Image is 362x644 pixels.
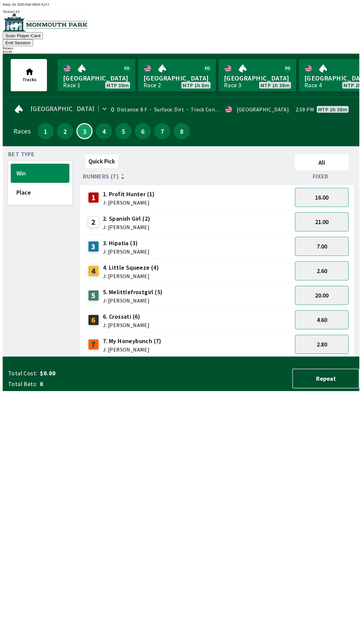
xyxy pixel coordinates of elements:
[313,174,328,179] span: Fixed
[292,173,351,180] div: Fixed
[315,194,328,201] span: 16.00
[11,183,69,202] button: Place
[103,263,159,272] span: 4. Little Squeeze (4)
[103,273,159,279] span: J: [PERSON_NAME]
[88,192,99,203] div: 1
[296,107,314,112] span: 2:59 PM
[8,380,37,388] span: Total Bets:
[224,83,241,88] div: Race 3
[115,123,131,139] button: 5
[3,13,87,32] img: venue logo
[317,316,327,324] span: 4.60
[103,288,163,297] span: 5. Melittlefrostgirl (5)
[138,59,216,91] a: [GEOGRAPHIC_DATA]Race 2MTP 1h 8m
[295,212,349,231] button: 21.00
[76,123,93,139] button: 3
[88,241,99,252] div: 3
[295,310,349,329] button: 4.60
[63,74,130,83] span: [GEOGRAPHIC_DATA]
[317,340,327,348] span: 2.80
[295,154,349,170] button: All
[3,10,359,13] div: Version 1.4.0
[107,83,129,88] span: MTP 39m
[156,129,169,133] span: 7
[219,59,296,91] a: [GEOGRAPHIC_DATA]Race 3MTP 1h 38m
[88,217,99,227] div: 2
[3,3,359,6] div: Public ID:
[88,157,115,165] span: Quick Pick
[40,369,145,377] span: $0.00
[117,106,147,113] span: Distance: 8 F
[260,83,290,88] span: MTP 1h 38m
[96,123,112,139] button: 4
[11,59,47,91] button: Tracks
[22,76,37,83] span: Tracks
[40,380,145,388] span: 0
[295,286,349,305] button: 20.00
[103,200,155,205] span: J: [PERSON_NAME]
[143,83,161,88] div: Race 2
[298,159,346,166] span: All
[85,154,118,168] button: Quick Pick
[184,106,242,113] span: Track Condition: Fast
[17,3,49,6] span: IEID-FI4J-IM3S-X2VJ
[143,74,210,83] span: [GEOGRAPHIC_DATA]
[3,46,359,50] div: Balance
[295,237,349,256] button: 7.00
[147,106,184,113] span: Surface: Dirt
[63,83,80,88] div: Race 1
[98,129,110,133] span: 4
[79,129,90,133] span: 3
[103,337,162,345] span: 7. My Honeybunch (7)
[304,83,322,88] div: Race 4
[103,214,150,223] span: 2. Spanish Girl (2)
[237,107,289,112] div: [GEOGRAPHIC_DATA]
[103,190,155,199] span: 1. Profit Hunter (1)
[58,59,135,91] a: [GEOGRAPHIC_DATA]Race 1MTP 39m
[174,123,190,139] button: 8
[111,107,114,112] div: 0
[83,174,119,179] span: Runners (7)
[183,83,209,88] span: MTP 1h 8m
[315,291,328,299] span: 20.00
[103,322,149,328] span: J: [PERSON_NAME]
[103,298,163,303] span: J: [PERSON_NAME]
[317,267,327,275] span: 2.60
[83,173,292,180] div: Runners (7)
[59,129,71,133] span: 2
[154,123,170,139] button: 7
[11,164,69,183] button: Win
[317,243,327,250] span: 7.00
[8,152,35,157] span: Bet Type
[224,74,291,83] span: [GEOGRAPHIC_DATA]
[3,50,359,54] div: $ 10.00
[57,123,73,139] button: 2
[88,290,99,301] div: 5
[16,169,64,177] span: Win
[298,375,353,382] span: Repeat
[103,224,150,230] span: J: [PERSON_NAME]
[315,218,328,226] span: 21.00
[175,129,188,133] span: 8
[88,339,99,350] div: 7
[3,32,43,39] button: Scan Player Card
[39,129,52,133] span: 1
[16,189,64,196] span: Place
[292,369,359,388] button: Repeat
[295,335,349,354] button: 2.80
[13,128,31,134] div: Races
[8,369,37,377] span: Total Cost:
[3,39,33,46] button: End Session
[117,129,130,133] span: 5
[135,123,151,139] button: 6
[136,129,149,133] span: 6
[318,107,347,112] span: MTP 1h 38m
[295,261,349,280] button: 2.60
[103,249,149,254] span: J: [PERSON_NAME]
[103,347,162,352] span: J: [PERSON_NAME]
[103,239,149,248] span: 3. Hipatia (3)
[295,188,349,207] button: 16.00
[88,266,99,276] div: 4
[31,106,95,111] span: [GEOGRAPHIC_DATA]
[103,312,149,321] span: 6. Crossati (6)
